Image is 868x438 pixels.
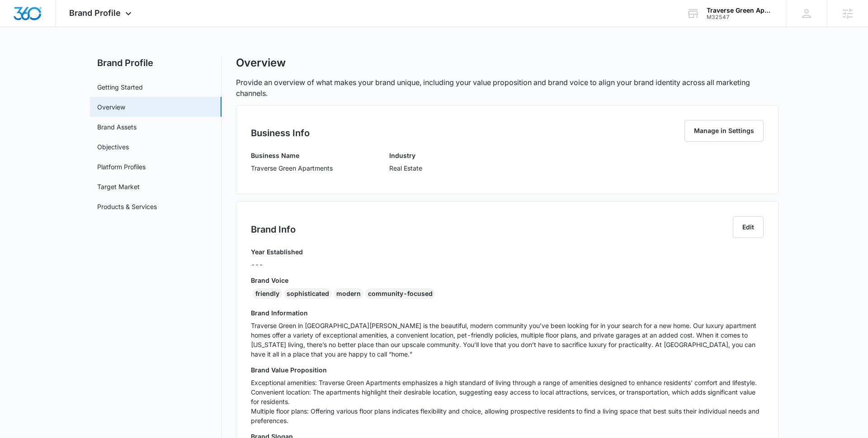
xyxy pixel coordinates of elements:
[97,142,129,152] a: Objectives
[253,288,282,299] div: friendly
[90,56,222,70] h2: Brand Profile
[707,7,773,14] div: account name
[707,14,773,20] div: account id
[684,120,764,142] button: Manage in Settings
[251,276,764,285] h3: Brand Voice
[284,288,332,299] div: sophisticated
[389,163,422,173] p: Real Estate
[97,182,140,191] a: Target Market
[251,260,303,269] p: ---
[251,151,333,160] h3: Business Name
[334,288,363,299] div: modern
[236,56,286,70] h1: Overview
[251,378,764,425] p: Exceptional amenities: Traverse Green Apartments emphasizes a high standard of living through a r...
[251,126,310,140] h2: Business Info
[733,216,764,238] button: Edit
[389,151,422,160] h3: Industry
[251,247,303,257] h3: Year Established
[251,365,764,375] h3: Brand Value Proposition
[97,202,157,211] a: Products & Services
[97,82,143,92] a: Getting Started
[251,223,296,236] h2: Brand Info
[251,321,764,359] p: Traverse Green in [GEOGRAPHIC_DATA][PERSON_NAME] is the beautiful, modern community you’ve been l...
[69,8,121,18] span: Brand Profile
[365,288,435,299] div: community-focused
[236,77,778,99] p: Provide an overview of what makes your brand unique, including your value proposition and brand v...
[97,122,137,132] a: Brand Assets
[251,163,333,173] p: Traverse Green Apartments
[97,102,125,112] a: Overview
[251,308,764,318] h3: Brand Information
[97,162,146,171] a: Platform Profiles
